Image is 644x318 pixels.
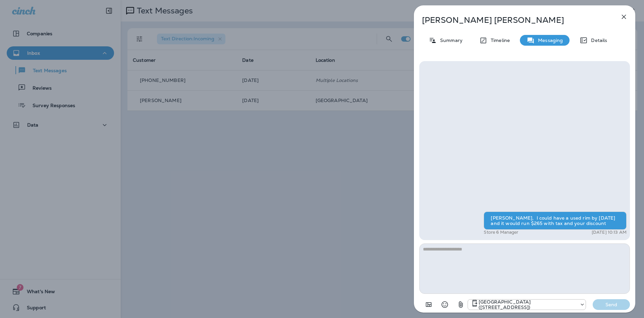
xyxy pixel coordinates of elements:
p: Timeline [487,38,510,43]
p: [DATE] 10:13 AM [592,230,627,235]
div: [PERSON_NAME], I could have a used rim by [DATE] and it would run $265 with tax and your discount [484,212,627,230]
p: Store 6 Manager [484,230,518,235]
p: Messaging [535,38,563,43]
p: Summary [437,38,463,43]
p: [GEOGRAPHIC_DATA] ([STREET_ADDRESS]) [479,299,576,310]
p: Details [588,38,607,43]
button: Add in a premade template [422,298,435,311]
button: Select an emoji [438,298,451,311]
div: +1 (402) 339-2912 [468,299,586,310]
p: [PERSON_NAME] [PERSON_NAME] [422,15,605,25]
